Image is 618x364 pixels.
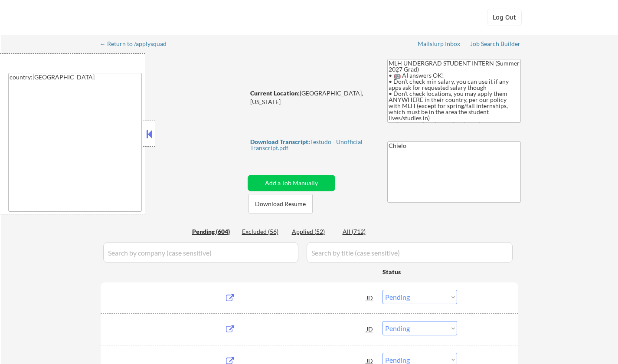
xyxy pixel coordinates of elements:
button: Log Out [487,9,522,26]
button: Download Resume [249,194,313,213]
input: Search by title (case sensitive) [307,242,513,263]
div: Testudo - Unofficial Transcript.pdf [250,139,371,151]
input: Search by company (case sensitive) [103,242,298,263]
div: All (712) [343,227,386,236]
div: ← Return to /applysquad [100,41,175,47]
div: Excluded (56) [242,227,285,236]
strong: Current Location: [250,89,300,97]
div: Applied (52) [292,227,335,236]
div: JD [366,290,374,305]
a: Mailslurp Inbox [418,40,461,49]
a: ← Return to /applysquad [100,40,175,49]
a: Download Transcript:Testudo - Unofficial Transcript.pdf [250,138,371,151]
div: JD [366,321,374,337]
div: Job Search Builder [470,41,521,47]
button: Add a Job Manually [248,175,335,191]
a: Job Search Builder [470,40,521,49]
strong: Download Transcript: [250,138,310,145]
div: Pending (604) [192,227,235,236]
div: Mailslurp Inbox [418,41,461,47]
div: Status [383,264,457,279]
div: [GEOGRAPHIC_DATA], [US_STATE] [250,89,373,106]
